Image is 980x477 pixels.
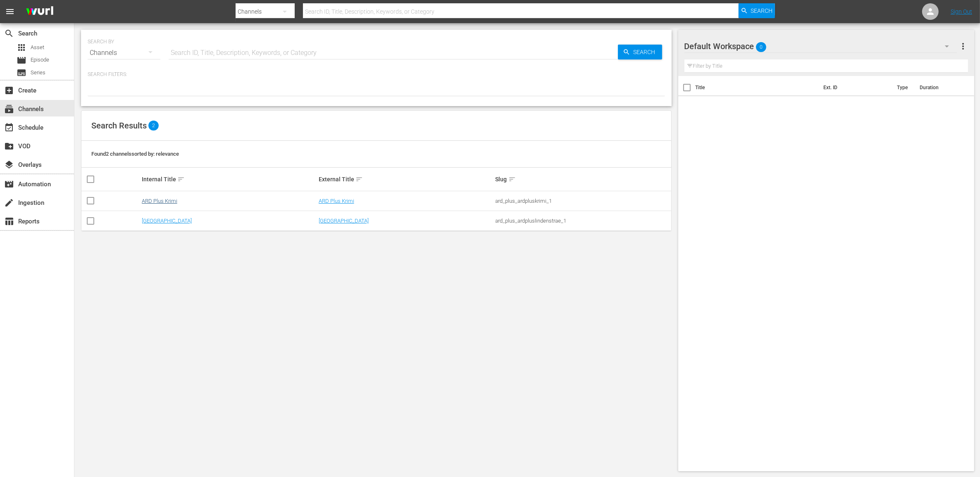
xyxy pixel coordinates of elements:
span: Episode [31,56,49,64]
span: menu [5,7,15,17]
img: ans4CAIJ8jUAAAAAAAAAAAAAAAAAAAAAAAAgQb4GAAAAAAAAAAAAAAAAAAAAAAAAJMjXAAAAAAAAAAAAAAAAAAAAAAAAgAT5G... [20,2,60,21]
span: sort [177,176,185,183]
button: more_vert [958,36,968,56]
a: [GEOGRAPHIC_DATA] [319,218,369,224]
button: Search [618,45,662,59]
div: Internal Title [142,174,316,184]
span: Search [4,28,14,38]
span: Reports [4,216,14,226]
span: 2 [148,121,159,131]
span: Search [751,3,773,18]
th: Title [696,76,818,99]
span: Channels [4,104,14,114]
span: Automation [4,179,14,189]
p: Search Filters: [88,71,665,78]
span: Ingestion [4,198,14,208]
span: Found 2 channels sorted by: relevance [91,151,179,157]
div: ard_plus_ardpluskrimi_1 [496,198,670,204]
div: Slug [496,174,670,184]
span: sort [508,176,516,183]
span: Series [31,69,45,77]
a: [GEOGRAPHIC_DATA] [142,218,192,224]
span: more_vert [958,41,968,51]
th: Type [892,76,915,99]
span: Overlays [4,160,14,170]
span: VOD [4,141,14,151]
a: ARD Plus Krimi [142,198,177,204]
a: ARD Plus Krimi [319,198,354,204]
th: Duration [915,76,964,99]
a: Sign Out [951,8,972,15]
span: Asset [17,43,26,52]
div: ard_plus_ardpluslindenstrae_1 [496,218,670,224]
span: Search [630,45,662,59]
div: Default Workspace [684,35,957,58]
div: External Title [319,174,493,184]
span: Series [17,68,26,78]
span: Create [4,85,14,95]
span: 0 [756,38,766,56]
th: Ext. ID [818,76,892,99]
span: Schedule [4,123,14,133]
button: Search [739,3,775,18]
span: Search Results [91,121,147,131]
div: Channels [88,41,160,64]
span: Asset [31,43,44,52]
span: Episode [17,55,26,65]
span: sort [355,176,363,183]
